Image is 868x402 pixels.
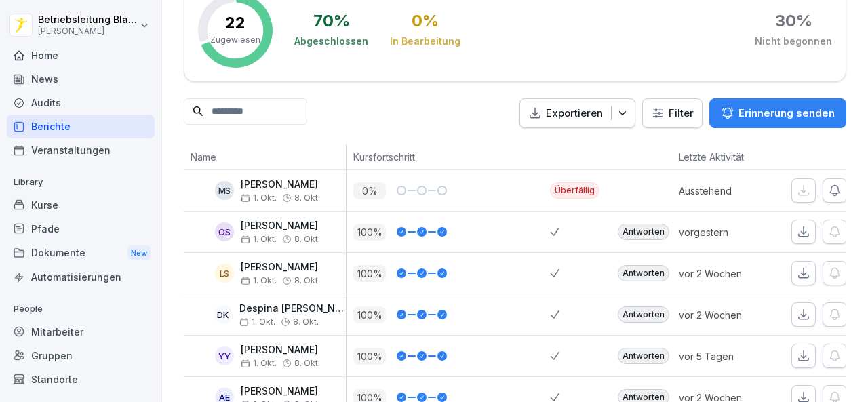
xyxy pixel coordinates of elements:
div: New [127,245,151,261]
p: [PERSON_NAME] [241,386,320,397]
p: [PERSON_NAME] [241,220,320,232]
span: 8. Okt. [294,359,320,368]
p: vor 5 Tagen [679,349,774,363]
div: Nicht begonnen [755,35,832,48]
div: DK [214,305,233,324]
a: Kurse [7,193,155,217]
p: [PERSON_NAME] [241,344,320,356]
a: Home [7,43,155,67]
p: Zugewiesen [210,34,260,46]
p: Ausstehend [679,184,774,198]
p: Library [7,172,155,193]
p: vor 2 Wochen [679,266,774,281]
button: Filter [643,99,702,128]
div: 70 % [313,13,350,29]
span: 1. Okt. [239,317,275,327]
p: 0 % [353,182,386,199]
p: Letzte Aktivität [679,150,767,164]
div: Antworten [618,265,669,281]
p: [PERSON_NAME] [241,262,320,273]
span: 8. Okt. [294,193,320,203]
span: 8. Okt. [293,317,319,327]
a: Audits [7,91,155,115]
div: Antworten [618,348,669,364]
p: 100 % [353,306,386,323]
div: LS [215,264,234,283]
a: Veranstaltungen [7,138,155,162]
div: YY [215,346,234,365]
a: Standorte [7,367,155,391]
p: Despina [PERSON_NAME] [239,303,346,315]
p: [PERSON_NAME] [38,26,137,36]
div: Dokumente [7,241,155,266]
p: Kursfortschritt [353,150,543,164]
p: Name [191,150,339,164]
p: vor 2 Wochen [679,308,774,322]
div: Filter [651,106,694,120]
a: News [7,67,155,91]
div: 30 % [775,13,812,29]
div: Überfällig [550,182,599,199]
div: 0 % [412,13,439,29]
div: Abgeschlossen [294,35,368,48]
p: 100 % [353,265,386,282]
button: Exportieren [519,98,635,129]
div: Antworten [618,306,669,323]
div: MS [215,181,234,200]
p: People [7,298,155,320]
p: 100 % [353,348,386,365]
span: 1. Okt. [241,276,277,285]
span: 8. Okt. [294,276,320,285]
p: Erinnerung senden [738,106,835,121]
p: 100 % [353,224,386,241]
span: 8. Okt. [294,235,320,244]
span: 1. Okt. [241,359,277,368]
p: [PERSON_NAME] [241,179,320,190]
button: Erinnerung senden [709,98,846,128]
div: OS [215,222,234,241]
p: vorgestern [679,225,774,239]
p: Betriebsleitung Blankenese [38,14,137,26]
p: 22 [225,15,245,31]
a: Automatisierungen [7,265,155,289]
a: Pfade [7,217,155,241]
div: In Bearbeitung [390,35,460,48]
div: Antworten [618,224,669,240]
a: DokumenteNew [7,241,155,266]
p: Exportieren [546,106,603,121]
span: 1. Okt. [241,235,277,244]
span: 1. Okt. [241,193,277,203]
a: Mitarbeiter [7,320,155,344]
a: Berichte [7,115,155,138]
a: Gruppen [7,344,155,367]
